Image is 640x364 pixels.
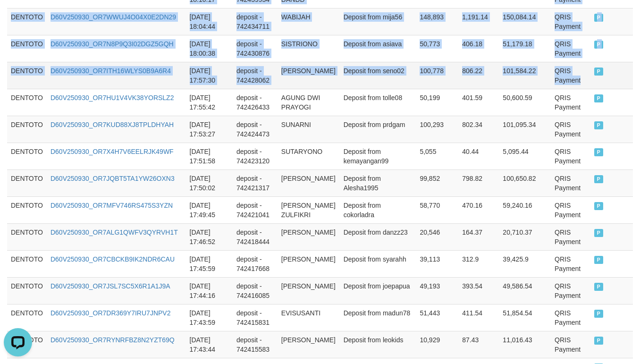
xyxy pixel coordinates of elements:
[458,250,499,277] td: 312.9
[278,196,340,223] td: [PERSON_NAME] ZULFIKRI
[594,337,604,345] span: PAID
[340,35,416,62] td: Deposit from asiava
[186,331,233,358] td: [DATE] 17:43:44
[233,277,278,304] td: deposit - 742416085
[551,8,590,35] td: QRIS Payment
[499,169,551,196] td: 100,650.82
[594,256,604,264] span: PAID
[340,8,416,35] td: Deposit from mija56
[233,223,278,250] td: deposit - 742418444
[51,67,171,75] a: D60V250930_OR7ITH16WLYS0B9A6R4
[7,116,47,143] td: DENTOTO
[458,196,499,223] td: 470.16
[340,89,416,116] td: Deposit from tolle08
[594,283,604,291] span: PAID
[278,116,340,143] td: SUNARNI
[458,277,499,304] td: 393.54
[186,8,233,35] td: [DATE] 18:04:44
[340,223,416,250] td: Deposit from danzz23
[51,121,174,128] a: D60V250930_OR7KUD88XJ8TPLDHYAH
[340,196,416,223] td: Deposit from cokorladra
[278,304,340,331] td: EVISUSANTI
[416,304,458,331] td: 51,443
[416,196,458,223] td: 58,770
[416,8,458,35] td: 148,893
[416,89,458,116] td: 50,199
[233,304,278,331] td: deposit - 742415831
[458,35,499,62] td: 406.18
[7,143,47,169] td: DENTOTO
[458,304,499,331] td: 411.54
[51,13,176,21] a: D60V250930_OR7WWUJ4O04X0E2DN29
[458,143,499,169] td: 40.44
[51,229,178,236] a: D60V250930_OR7ALG1QWFV3QYRVH1T
[278,35,340,62] td: SISTRIONO
[278,169,340,196] td: [PERSON_NAME]
[551,277,590,304] td: QRIS Payment
[186,169,233,196] td: [DATE] 17:50:02
[340,277,416,304] td: Deposit from joepapua
[51,309,170,317] a: D60V250930_OR7DR369Y7IRU7JNPV2
[551,223,590,250] td: QRIS Payment
[458,62,499,89] td: 806.22
[551,35,590,62] td: QRIS Payment
[186,143,233,169] td: [DATE] 17:51:58
[186,196,233,223] td: [DATE] 17:49:45
[51,202,173,209] a: D60V250930_OR7MFV746RS475S3YZN
[186,277,233,304] td: [DATE] 17:44:16
[551,62,590,89] td: QRIS Payment
[186,35,233,62] td: [DATE] 18:00:38
[186,62,233,89] td: [DATE] 17:57:30
[186,89,233,116] td: [DATE] 17:55:42
[499,331,551,358] td: 11,016.43
[278,89,340,116] td: AGUNG DWI PRAYOGI
[278,8,340,35] td: WABIJAH
[594,121,604,129] span: PAID
[416,169,458,196] td: 99,852
[458,331,499,358] td: 87.43
[340,250,416,277] td: Deposit from syarahh
[278,250,340,277] td: [PERSON_NAME]
[416,143,458,169] td: 5,055
[499,223,551,250] td: 20,710.37
[186,116,233,143] td: [DATE] 17:53:27
[458,8,499,35] td: 1,191.14
[340,62,416,89] td: Deposit from seno02
[4,4,32,32] button: Open LiveChat chat widget
[594,14,604,22] span: PAID
[7,196,47,223] td: DENTOTO
[594,310,604,318] span: PAID
[594,229,604,237] span: PAID
[51,336,175,344] a: D60V250930_OR7RYNRFBZ8N2YZT69Q
[7,89,47,116] td: DENTOTO
[416,223,458,250] td: 20,546
[278,143,340,169] td: SUTARYONO
[551,196,590,223] td: QRIS Payment
[416,277,458,304] td: 49,193
[51,255,175,263] a: D60V250930_OR7CBCKB9IK2NDR6CAU
[416,331,458,358] td: 10,929
[233,250,278,277] td: deposit - 742417668
[416,62,458,89] td: 100,778
[51,148,174,155] a: D60V250930_OR7X4H7V6EELRJK49WF
[340,116,416,143] td: Deposit from prdgam
[340,304,416,331] td: Deposit from madun78
[233,331,278,358] td: deposit - 742415583
[416,35,458,62] td: 50,773
[551,304,590,331] td: QRIS Payment
[499,116,551,143] td: 101,095.34
[186,223,233,250] td: [DATE] 17:46:52
[7,250,47,277] td: DENTOTO
[551,89,590,116] td: QRIS Payment
[51,94,174,102] a: D60V250930_OR7HU1V4VK38YORSLZ2
[499,35,551,62] td: 51,179.18
[7,62,47,89] td: DENTOTO
[278,331,340,358] td: [PERSON_NAME]
[551,250,590,277] td: QRIS Payment
[458,223,499,250] td: 164.37
[499,196,551,223] td: 59,240.16
[233,62,278,89] td: deposit - 742428062
[186,304,233,331] td: [DATE] 17:43:59
[233,35,278,62] td: deposit - 742430876
[51,175,175,182] a: D60V250930_OR7JQBT5TA1YW26OXN3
